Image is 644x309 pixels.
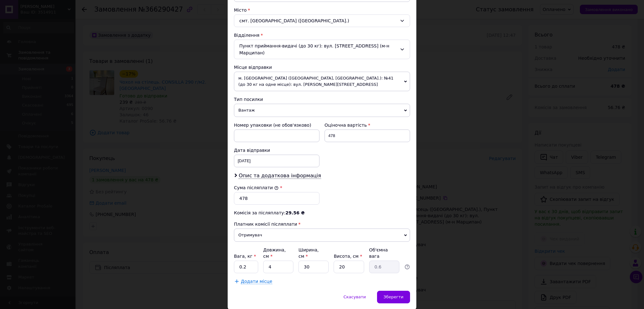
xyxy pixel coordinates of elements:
label: Сума післяплати [234,185,279,190]
label: Довжина, см [263,247,286,259]
label: Вага, кг [234,254,256,259]
span: Місце відправки [234,65,272,70]
span: м. [GEOGRAPHIC_DATA] ([GEOGRAPHIC_DATA], [GEOGRAPHIC_DATA].): №41 (до 30 кг на одне місце): вул. ... [234,72,410,91]
div: Номер упаковки (не обов'язково) [234,122,319,128]
span: Вантаж [234,104,410,117]
div: Пункт приймання-видачі (до 30 кг): вул. [STREET_ADDRESS] (м-н Марципан) [234,40,410,59]
span: Платник комісії післяплати [234,222,297,227]
label: Висота, см [334,254,362,259]
div: Дата відправки [234,147,319,153]
span: Зберегти [384,295,403,299]
span: 29.56 ₴ [286,210,305,215]
label: Ширина, см [298,247,319,259]
div: Оціночна вартість [325,122,410,128]
div: Об'ємна вага [369,247,399,259]
div: смт. [GEOGRAPHIC_DATA] ([GEOGRAPHIC_DATA].) [234,14,410,27]
span: Скасувати [343,295,366,299]
div: Місто [234,7,410,13]
span: Опис та додаткова інформація [239,173,321,179]
div: Відділення [234,32,410,38]
span: Тип посилки [234,97,263,102]
span: Додати місце [241,279,272,284]
span: Отримувач [234,229,410,242]
div: Комісія за післяплату: [234,210,410,216]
